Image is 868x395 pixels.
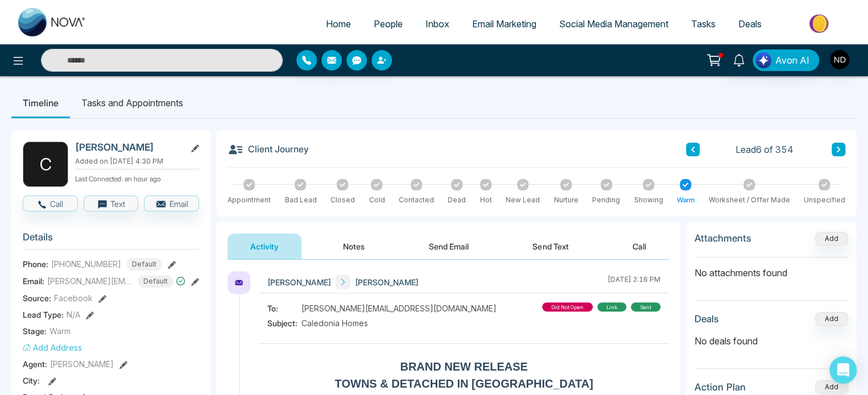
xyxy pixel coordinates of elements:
[815,312,848,326] button: Add
[753,49,819,71] button: Avon AI
[320,234,387,259] button: Notes
[755,52,771,68] img: Lead Flow
[631,302,660,311] div: sent
[480,195,492,205] div: Hot
[369,195,385,205] div: Cold
[355,276,419,288] span: [PERSON_NAME]
[374,18,403,30] span: People
[23,196,78,211] button: Call
[126,258,162,271] span: Default
[23,358,47,370] span: Agent:
[695,334,848,348] p: No deals found
[738,18,762,30] span: Deals
[695,381,746,393] h3: Action Plan
[425,18,449,30] span: Inbox
[399,195,434,205] div: Contacted
[23,342,82,354] button: Add Address
[830,50,849,69] img: User Avatar
[54,292,93,304] span: Facebook
[23,292,51,304] span: Source:
[735,143,793,156] span: Lead 6 of 354
[559,18,668,30] span: Social Media Management
[326,18,351,30] span: Home
[829,356,857,384] div: Open Intercom Messenger
[144,196,199,211] button: Email
[23,142,68,187] div: C
[362,13,414,35] a: People
[607,275,660,289] div: [DATE] 2:16 PM
[815,233,848,243] span: Add
[51,258,121,270] span: [PHONE_NUMBER]
[301,317,368,329] span: Caledonia Homes
[775,53,809,67] span: Avon AI
[23,258,48,270] span: Phone:
[695,232,751,244] h3: Attachments
[228,142,309,157] h3: Client Journey
[23,325,47,337] span: Stage:
[815,380,848,394] button: Add
[406,234,491,259] button: Send Email
[779,11,861,36] img: Market-place.gif
[708,195,790,205] div: Worksheet / Offer Made
[414,13,461,35] a: Inbox
[267,302,301,314] span: To:
[228,195,271,205] div: Appointment
[695,257,848,280] p: No attachments found
[510,234,591,259] button: Send Text
[50,358,114,370] span: [PERSON_NAME]
[75,156,199,167] p: Added on [DATE] 4:30 PM
[267,276,331,288] span: [PERSON_NAME]
[138,275,173,288] span: Default
[691,18,716,30] span: Tasks
[554,195,578,205] div: Nurture
[634,195,663,205] div: Showing
[680,13,727,35] a: Tasks
[23,309,64,321] span: Lead Type:
[461,13,548,35] a: Email Marketing
[228,234,301,259] button: Activity
[727,13,773,35] a: Deals
[75,142,181,153] h2: [PERSON_NAME]
[47,275,133,287] span: [PERSON_NAME][EMAIL_ADDRESS][DOMAIN_NAME]
[542,302,593,311] div: did not open
[70,88,195,118] li: Tasks and Appointments
[804,195,845,205] div: Unspecified
[548,13,680,35] a: Social Media Management
[301,302,497,314] span: [PERSON_NAME][EMAIL_ADDRESS][DOMAIN_NAME]
[597,302,626,311] div: link
[18,8,86,36] img: Nova CRM Logo
[592,195,620,205] div: Pending
[84,196,139,211] button: Text
[284,195,316,205] div: Bad Lead
[49,325,71,337] span: Warm
[330,195,355,205] div: Closed
[75,172,199,184] p: Last Connected: an hour ago
[610,234,669,259] button: Call
[315,13,362,35] a: Home
[11,88,70,118] li: Timeline
[472,18,536,30] span: Email Marketing
[23,275,44,287] span: Email:
[815,232,848,246] button: Add
[23,375,40,386] span: City :
[506,195,540,205] div: New Lead
[695,313,719,325] h3: Deals
[23,231,199,249] h3: Details
[67,309,80,321] span: N/A
[448,195,466,205] div: Dead
[267,317,301,329] span: Subject:
[677,195,695,205] div: Warm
